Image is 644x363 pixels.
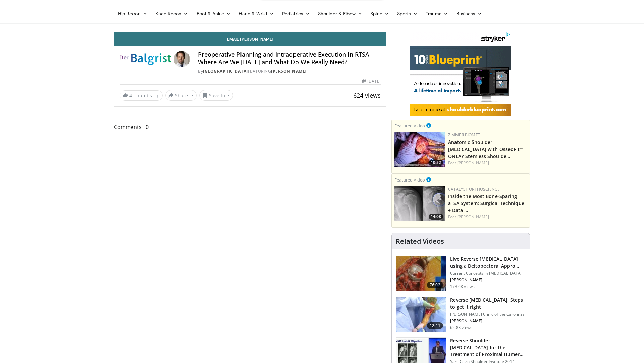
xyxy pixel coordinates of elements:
img: Avatar [174,51,190,67]
h3: Reverse [MEDICAL_DATA]: Steps to get it right [450,297,526,310]
a: 4 Thumbs Up [120,90,163,101]
a: Anatomic Shoulder [MEDICAL_DATA] with OsseoFit™ ONLAY Stemless Shoulde… [448,139,524,159]
a: Foot & Ankle [193,7,235,21]
img: 9f15458b-d013-4cfd-976d-a83a3859932f.150x105_q85_crop-smart_upscale.jpg [394,186,445,221]
p: [PERSON_NAME] [450,277,526,283]
a: Catalyst OrthoScience [448,186,500,192]
a: [PERSON_NAME] [271,68,307,74]
p: 173.6K views [450,284,475,289]
a: Trauma [422,7,452,21]
span: 12:41 [427,322,443,329]
p: [PERSON_NAME] Clinic of the Carolinas [450,312,526,317]
a: Sports [393,7,422,21]
a: 14:08 [394,186,445,221]
div: Feat. [448,160,527,166]
img: Balgrist University Hospital [120,51,171,67]
h4: Preoperative Planning and Intraoperative Execution in RTSA - Where Are We [DATE] and What Do We R... [198,51,380,66]
div: Feat. [448,214,527,220]
a: Knee Recon [151,7,193,21]
div: [DATE] [362,78,380,84]
a: Business [452,7,486,21]
img: 326034_0000_1.png.150x105_q85_crop-smart_upscale.jpg [396,297,446,332]
button: Save to [199,90,233,101]
p: Current Concepts in [MEDICAL_DATA] [450,271,526,276]
h3: Live Reverse [MEDICAL_DATA] using a Deltopectoral Appro… [450,256,526,269]
img: 684033_3.png.150x105_q85_crop-smart_upscale.jpg [396,256,446,291]
a: [PERSON_NAME] [457,160,489,166]
a: 10:52 [394,132,445,167]
a: 12:41 Reverse [MEDICAL_DATA]: Steps to get it right [PERSON_NAME] Clinic of the Carolinas [PERSON... [396,297,526,332]
span: 14:08 [429,214,443,220]
p: [PERSON_NAME] [450,318,526,324]
a: Inside the Most Bone-Sparing aTSA System: Surgical Technique + Data … [448,193,524,213]
a: Pediatrics [278,7,314,21]
small: Featured Video [394,177,425,183]
span: 624 views [353,91,381,99]
a: Shoulder & Elbow [314,7,366,21]
iframe: Advertisement [410,32,511,116]
button: Share [165,90,197,101]
span: 76:02 [427,282,443,288]
span: 10:52 [429,160,443,166]
a: Spine [366,7,393,21]
span: 4 [129,92,132,99]
a: [PERSON_NAME] [457,214,489,220]
a: 76:02 Live Reverse [MEDICAL_DATA] using a Deltopectoral Appro… Current Concepts in [MEDICAL_DATA]... [396,256,526,291]
a: Hand & Wrist [235,7,278,21]
a: [GEOGRAPHIC_DATA] [203,68,248,74]
h3: Reverse Shoulder [MEDICAL_DATA] for the Treatment of Proximal Humeral … [450,337,526,358]
a: Zimmer Biomet [448,132,480,138]
h4: Related Videos [396,237,444,245]
img: 68921608-6324-4888-87da-a4d0ad613160.150x105_q85_crop-smart_upscale.jpg [394,132,445,167]
div: By FEATURING [198,68,380,74]
span: Comments 0 [114,123,386,131]
small: Featured Video [394,123,425,129]
p: 62.8K views [450,325,472,330]
a: Email [PERSON_NAME] [114,32,386,46]
a: Hip Recon [114,7,151,21]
